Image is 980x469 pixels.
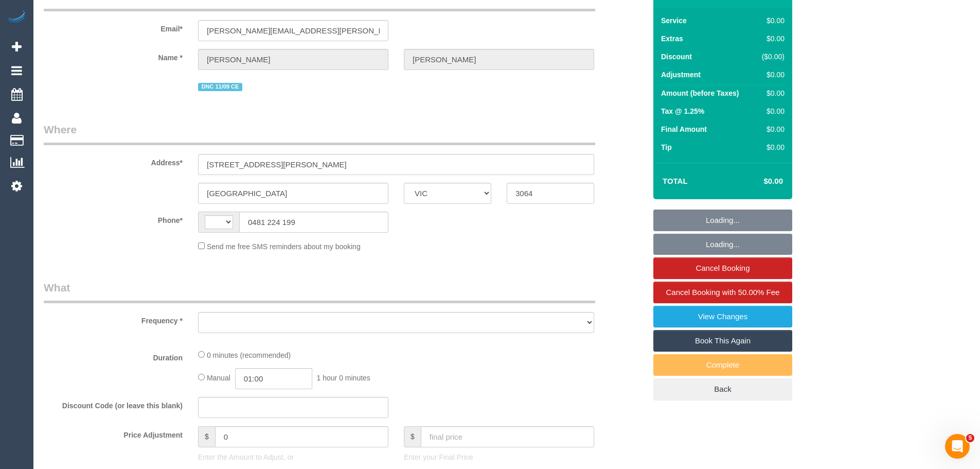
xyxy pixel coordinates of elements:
div: $0.00 [757,15,785,26]
legend: Where [44,122,595,145]
label: Address* [36,154,190,168]
span: Manual [207,374,230,382]
strong: Total [663,177,688,185]
p: Enter the Amount to Adjust, or [198,452,388,462]
input: Post Code* [507,183,594,204]
input: Email* [198,20,388,41]
legend: What [44,280,595,303]
label: Extras [661,33,683,44]
label: Discount [661,51,692,62]
input: Phone* [239,212,388,233]
label: Frequency * [36,312,190,326]
span: DNC 11/09 CE [198,83,242,91]
div: $0.00 [757,70,785,80]
a: View Changes [653,306,792,327]
label: Final Amount [661,124,707,134]
div: $0.00 [757,88,785,98]
input: First Name* [198,49,388,70]
span: 5 [966,434,974,442]
label: Phone* [36,212,190,225]
span: $ [198,426,215,447]
iframe: Intercom live chat [945,434,970,459]
label: Adjustment [661,70,701,80]
span: 1 hour 0 minutes [317,374,370,382]
label: Tip [661,142,672,152]
a: Book This Again [653,330,792,352]
span: Send me free SMS reminders about my booking [207,242,361,251]
label: Amount (before Taxes) [661,88,739,98]
input: final price [421,426,594,447]
a: Cancel Booking [653,257,792,279]
label: Email* [36,20,190,34]
input: Suburb* [198,183,388,204]
div: $0.00 [757,124,785,134]
label: Tax @ 1.25% [661,106,704,116]
label: Price Adjustment [36,426,190,440]
label: Duration [36,349,190,363]
div: ($0.00) [757,51,785,62]
a: Cancel Booking with 50.00% Fee [653,282,792,303]
span: $ [404,426,421,447]
a: Back [653,378,792,400]
span: 0 minutes (recommended) [207,351,291,359]
img: Automaid Logo [6,10,27,25]
p: Enter your Final Price [404,452,594,462]
span: Cancel Booking with 50.00% Fee [666,288,780,297]
label: Name * [36,49,190,63]
label: Service [661,15,687,26]
div: $0.00 [757,106,785,116]
input: Last Name* [404,49,594,70]
h4: $0.00 [733,177,783,186]
div: $0.00 [757,33,785,44]
div: $0.00 [757,142,785,152]
label: Discount Code (or leave this blank) [36,397,190,411]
